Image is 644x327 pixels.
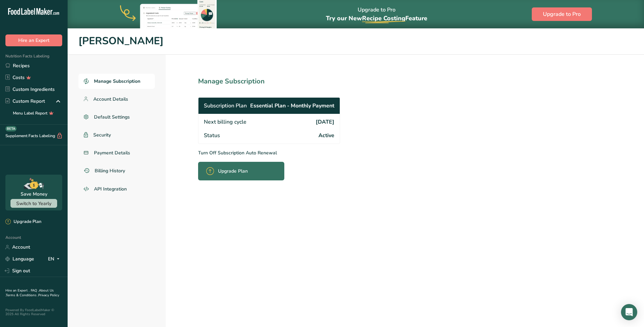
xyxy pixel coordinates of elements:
span: Essential Plan - Monthly Payment [250,102,334,110]
span: [DATE] [316,118,334,126]
span: Upgrade Plan [218,168,248,175]
span: Security [93,131,111,139]
a: Privacy Policy [38,293,59,298]
a: Manage Subscription [78,74,155,89]
a: Language [5,253,34,265]
span: Upgrade to Pro [543,10,581,18]
h1: Manage Subscription [198,76,370,86]
a: Account Details [78,92,155,107]
span: Subscription Plan [204,102,247,110]
a: About Us . [5,288,54,298]
div: EN [48,255,62,263]
button: Hire an Expert [5,34,62,46]
div: Powered By FoodLabelMaker © 2025 All Rights Reserved [5,308,62,316]
span: Try our New Feature [326,14,427,22]
span: Manage Subscription [94,78,140,85]
a: Default Settings [78,109,155,125]
button: Switch to Yearly [10,199,57,208]
div: Save Money [21,191,47,198]
a: API Integration [78,181,155,197]
span: Next billing cycle [204,118,246,126]
a: Billing History [78,163,155,178]
a: Terms & Conditions . [6,293,38,298]
span: Recipe Costing [362,14,405,22]
div: Open Intercom Messenger [621,304,637,320]
span: Switch to Yearly [16,200,51,207]
span: Account Details [93,96,128,103]
p: Turn Off Subscription Auto Renewal [198,149,370,156]
span: Payment Details [94,149,130,156]
div: BETA [5,126,17,131]
div: Upgrade Plan [5,219,41,225]
button: Upgrade to Pro [532,7,592,21]
span: Default Settings [94,114,130,121]
a: FAQ . [31,288,39,293]
a: Payment Details [78,145,155,160]
h1: [PERSON_NAME] [78,33,633,49]
a: Hire an Expert . [5,288,29,293]
div: Custom Report [5,98,45,105]
div: Upgrade to Pro [326,0,427,28]
span: Status [204,131,220,140]
span: API Integration [94,185,127,193]
a: Security [78,127,155,143]
span: Billing History [95,167,125,174]
span: Active [318,131,334,140]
